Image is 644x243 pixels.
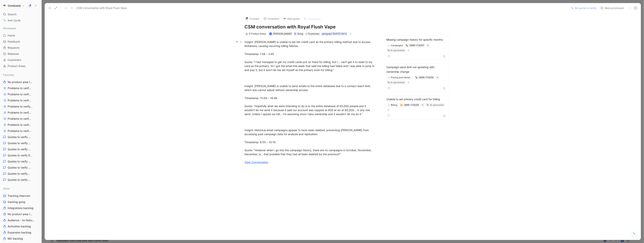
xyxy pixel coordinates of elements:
div: OMN-113057 [409,44,424,47]
span: Expansion backlog [8,231,31,234]
span: Problems to verify Email Builder [8,105,33,108]
img: 🤔 [400,104,403,106]
span: [PERSON_NAME] [273,32,292,35]
a: Quotes to verify DeCo [2,146,40,152]
div: AI-generated [430,103,444,107]
button: Mark processed [599,5,625,11]
div: AI-generated [391,48,405,52]
span: tracking gong [8,200,25,204]
div: Pricing and monetisation [391,76,412,79]
a: View Conversation [245,161,268,164]
div: Unable to set primary credit card for billing [387,97,447,102]
div: Favorites [2,72,40,78]
span: Quotes to verify Email builder [8,153,33,157]
span: Customers [8,58,21,62]
span: Problems to verify Activation [8,86,32,90]
div: Missing campaign history for specific months [387,37,447,42]
h1: CSM conversation with Royal Flush Vape [245,24,377,30]
div: gongsep1 [DATE] 09:12 [322,32,347,36]
div: Campaign send limit not updating with ownership change [387,65,447,74]
span: Tracking intercom [8,194,30,198]
a: Feedback [2,39,40,44]
button: logoContact [243,16,261,22]
a: Activation backlog [2,224,40,229]
a: Quotes to verify MO [2,171,40,177]
a: Quotes to verify Activation [2,134,40,140]
a: No product area (Unknowns) [2,79,40,85]
a: Quotes to verify Expansion [2,159,40,164]
a: Problems to verify Audience [2,91,40,97]
div: Search [2,11,40,17]
span: Problems to verify DeCo [8,98,32,102]
div: K [270,33,272,35]
a: Product Areas [2,63,40,69]
a: Releases [2,51,40,57]
span: Quotes to verify MO [8,172,31,176]
a: No product area (Unknowns) [2,211,40,217]
a: Quotes to verify Audience [2,140,40,146]
a: Problems to verify DeCo [2,98,40,103]
span: No product area (Unknowns) [8,212,33,216]
span: Quotes to verify Expansion [8,160,32,163]
span: Quotes to verify Forms [8,166,31,170]
span: CSM conversation with Royal Flush Vape [76,6,127,10]
div: OMN-113054 [404,103,419,107]
button: OmnisendOmnisend [2,3,26,8]
a: Problems to verify Reporting [2,128,40,134]
div: Workspace [2,25,40,31]
span: Product Areas [8,64,26,68]
button: 🐛 [406,44,408,47]
div: Insight: [PERSON_NAME] is unable to set her credit card as the primary billing method due to acce... [245,40,377,164]
span: Integrations backlog [8,206,33,210]
span: Favorites [3,73,14,77]
a: Quotes to verify Reporting [2,177,40,183]
button: 🐛 [415,76,418,79]
div: Other [2,186,40,191]
span: Home [8,34,15,37]
div: Campaigns [391,44,403,47]
div: 4 Product Areas [249,32,266,36]
span: Requests [8,46,20,50]
a: Problems to verify Forms [2,116,40,122]
span: Audience - no feature tag [8,218,35,222]
span: Problems to verify MO [8,123,31,127]
span: Quotes to verify Reporting [8,178,32,182]
a: Problems to verify Expansion [2,110,40,115]
button: No quote to verify [570,5,598,11]
a: Expansion backlog [2,230,40,235]
span: Feedback [8,40,20,44]
span: Problems to verify Audience [8,92,32,96]
span: Quotes to verify Activation [8,135,32,139]
span: Summarize [308,17,321,21]
h1: Omnisend [8,4,21,7]
img: logo [245,17,249,21]
button: Add quote [282,16,302,21]
span: Releases [8,52,19,56]
div: To process [305,32,320,36]
span: Quotes to verify DeCo [8,147,31,151]
span: Problems to verify Forms [8,117,32,121]
div: Billing [391,103,397,107]
span: Problems to verify Reporting [8,129,32,133]
a: Ask Cycle [2,18,40,23]
a: Problems to verify Activation [2,85,40,91]
a: MO backlog [2,236,40,241]
button: 🤔 [400,104,403,106]
div: AI-generated [391,81,405,84]
span: Other [3,187,10,191]
a: Audience - no feature tag [2,217,40,223]
span: Workspace [3,26,16,30]
a: Customers [2,57,40,63]
a: Tracking intercom [2,193,40,199]
button: Summarize [302,16,323,22]
a: Requests [2,45,40,51]
span: Ask Cycle [8,18,20,23]
img: 🐛 [406,44,408,47]
img: 🐛 [415,76,418,79]
a: Problems to verify Email Builder [2,104,40,109]
img: Omnisend [2,4,6,8]
a: Integrations backlog [2,205,40,211]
